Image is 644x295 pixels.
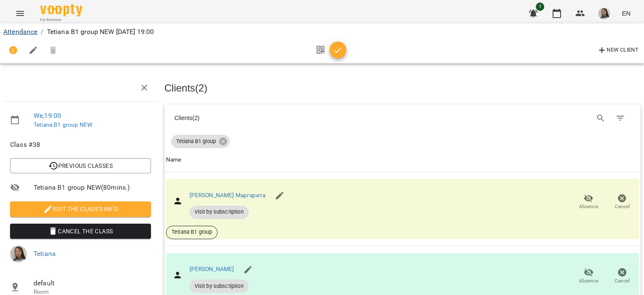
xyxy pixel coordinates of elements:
[10,245,27,262] img: 8562b237ea367f17c5f9591cc48de4ba.jpg
[190,192,265,198] a: [PERSON_NAME] Маргарита
[171,138,221,145] span: Tetiana B1 group
[10,201,151,217] button: Edit the class's Info
[605,264,639,288] button: Cancel
[166,155,182,165] div: Name
[171,135,230,148] div: Tetiana B1 group
[41,27,43,37] li: /
[190,282,249,290] span: Visit by subscription
[34,112,61,120] a: We , 19:00
[34,250,56,258] a: Tetiana
[591,108,611,128] button: Search
[579,277,598,285] span: Absence
[47,27,154,37] p: Tetiana B1 group NEW [DATE] 19:00
[17,226,144,236] span: Cancel the class
[166,155,639,165] span: Name
[164,83,641,94] h3: Clients ( 2 )
[610,108,631,128] button: Filter
[595,44,641,57] button: New Client
[40,4,82,16] img: Voopty Logo
[17,161,144,171] span: Previous Classes
[10,158,151,173] button: Previous Classes
[190,208,249,216] span: Visit by subscription
[615,277,630,285] span: Cancel
[10,224,151,239] button: Cancel the class
[10,3,30,23] button: Menu
[3,28,37,36] a: Attendance
[10,140,151,150] span: Class #38
[166,155,182,165] div: Sort
[34,121,92,128] a: Tetiana B1 group NEW
[572,191,605,214] button: Absence
[615,203,630,210] span: Cancel
[17,204,144,214] span: Edit the class's Info
[34,183,151,193] span: Tetiana B1 group NEW ( 80 mins. )
[605,191,639,214] button: Cancel
[164,104,641,131] div: Table Toolbar
[3,27,641,37] nav: breadcrumb
[572,264,605,288] button: Absence
[536,3,544,11] span: 1
[166,228,217,236] span: Tetiana B1 group
[174,114,395,122] div: Clients ( 2 )
[598,8,610,19] img: 8562b237ea367f17c5f9591cc48de4ba.jpg
[40,17,82,23] span: For Business
[618,5,634,21] button: EN
[190,266,234,272] a: [PERSON_NAME]
[579,203,598,210] span: Absence
[597,45,639,55] span: New Client
[622,9,631,18] span: EN
[34,278,151,288] span: default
